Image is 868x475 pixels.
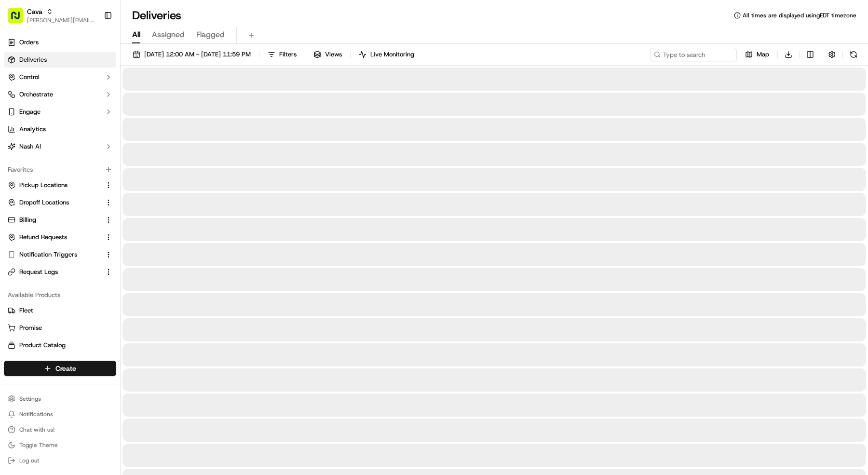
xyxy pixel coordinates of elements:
[4,264,116,280] button: Request Logs
[4,212,116,228] button: Billing
[354,48,419,61] button: Live Monitoring
[19,198,69,207] span: Dropoff Locations
[19,395,41,403] span: Settings
[370,50,414,59] span: Live Monitoring
[4,303,116,318] button: Fleet
[325,50,342,59] span: Views
[8,306,112,315] a: Fleet
[4,122,116,137] a: Analytics
[847,48,860,61] button: Refresh
[4,69,116,85] button: Control
[8,216,101,224] a: Billing
[4,162,116,177] div: Favorites
[19,410,53,418] span: Notifications
[8,324,112,332] a: Promise
[757,50,769,59] span: Map
[4,230,116,245] button: Refund Requests
[4,139,116,154] button: Nash AI
[4,35,116,50] a: Orders
[19,55,47,64] span: Deliveries
[4,438,116,452] button: Toggle Theme
[8,181,101,190] a: Pickup Locations
[4,392,116,406] button: Settings
[19,441,58,449] span: Toggle Theme
[27,7,42,16] button: Cava
[196,29,225,41] span: Flagged
[4,52,116,68] a: Deliveries
[27,16,96,24] button: [PERSON_NAME][EMAIL_ADDRESS][DOMAIN_NAME]
[144,50,251,59] span: [DATE] 12:00 AM - [DATE] 11:59 PM
[4,423,116,436] button: Chat with us!
[19,142,41,151] span: Nash AI
[8,268,101,276] a: Request Logs
[19,426,54,434] span: Chat with us!
[19,125,46,134] span: Analytics
[743,12,856,19] span: All times are displayed using EDT timezone
[19,250,77,259] span: Notification Triggers
[4,407,116,421] button: Notifications
[4,87,116,102] button: Orchestrate
[19,108,41,116] span: Engage
[4,195,116,210] button: Dropoff Locations
[19,306,33,315] span: Fleet
[263,48,301,61] button: Filters
[4,454,116,467] button: Log out
[4,177,116,193] button: Pickup Locations
[8,250,101,259] a: Notification Triggers
[19,38,39,47] span: Orders
[4,338,116,353] button: Product Catalog
[4,361,116,376] button: Create
[19,457,39,464] span: Log out
[19,181,68,190] span: Pickup Locations
[8,233,101,242] a: Refund Requests
[132,8,181,23] h1: Deliveries
[4,320,116,336] button: Promise
[19,233,67,242] span: Refund Requests
[128,48,255,61] button: [DATE] 12:00 AM - [DATE] 11:59 PM
[8,341,112,350] a: Product Catalog
[8,198,101,207] a: Dropoff Locations
[309,48,346,61] button: Views
[19,216,36,224] span: Billing
[19,90,53,99] span: Orchestrate
[4,4,100,27] button: Cava[PERSON_NAME][EMAIL_ADDRESS][DOMAIN_NAME]
[279,50,297,59] span: Filters
[55,364,76,373] span: Create
[4,287,116,303] div: Available Products
[4,247,116,262] button: Notification Triggers
[650,48,737,61] input: Type to search
[19,268,58,276] span: Request Logs
[4,104,116,120] button: Engage
[19,341,66,350] span: Product Catalog
[741,48,773,61] button: Map
[19,324,42,332] span: Promise
[19,73,40,81] span: Control
[132,29,140,41] span: All
[152,29,185,41] span: Assigned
